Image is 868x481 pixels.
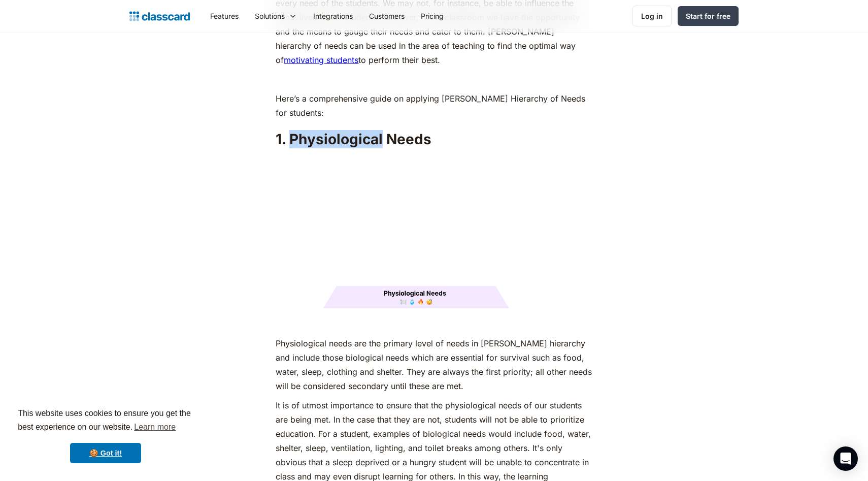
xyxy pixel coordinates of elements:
[276,72,592,86] p: ‍
[833,446,858,471] div: Open Intercom Messenger
[255,11,285,21] div: Solutions
[284,55,358,65] a: motivating students
[276,130,592,148] h2: 1. Physiological Needs
[276,91,592,120] p: Here’s a comprehensive guide on applying [PERSON_NAME] Hierarchy of Needs for students:
[276,336,592,393] p: Physiological needs are the primary level of needs in [PERSON_NAME] hierarchy and include those b...
[413,5,452,27] a: Pricing
[132,420,177,435] a: learn more about cookies
[361,5,413,27] a: Customers
[276,317,592,331] p: ‍
[8,398,203,473] div: cookieconsent
[686,11,730,21] div: Start for free
[129,9,190,23] a: home
[202,5,247,27] a: Features
[641,11,663,21] div: Log in
[247,5,305,27] div: Solutions
[18,407,193,435] span: This website uses cookies to ensure you get the best experience on our website.
[678,6,739,26] a: Start for free
[632,6,672,26] a: Log in
[276,153,592,312] img: Maslow's Hierarchy: Physiological Needs
[305,5,361,27] a: Integrations
[70,443,141,463] a: dismiss cookie message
